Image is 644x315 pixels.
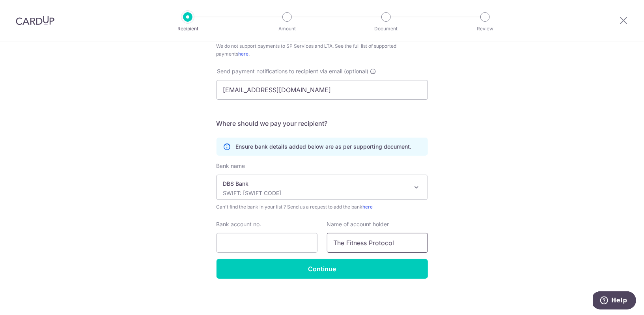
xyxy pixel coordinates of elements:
[217,67,369,75] span: Send payment notifications to recipient via email (optional)
[258,25,316,33] p: Amount
[327,220,389,228] label: Name of account holder
[217,162,245,170] label: Bank name
[456,25,514,33] p: Review
[223,189,409,197] p: SWIFT: [SWIFT_CODE]
[217,220,261,228] label: Bank account no.
[236,143,412,151] p: Ensure bank details added below are as per supporting document.
[217,175,427,199] span: DBS Bank
[217,175,428,200] span: DBS Bank
[223,180,409,188] p: DBS Bank
[217,42,428,58] div: We do not support payments to SP Services and LTA. See the full list of supported payments .
[239,51,249,57] a: here
[593,291,636,311] iframe: Opens a widget where you can find more information
[159,25,217,33] p: Recipient
[217,119,428,128] h5: Where should we pay your recipient?
[217,203,428,211] span: Can't find the bank in your list ? Send us a request to add the bank
[363,204,373,210] a: here
[18,6,34,13] span: Help
[357,25,415,33] p: Document
[217,80,428,100] input: Enter email address
[16,16,54,25] img: CardUp
[217,259,428,279] input: Continue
